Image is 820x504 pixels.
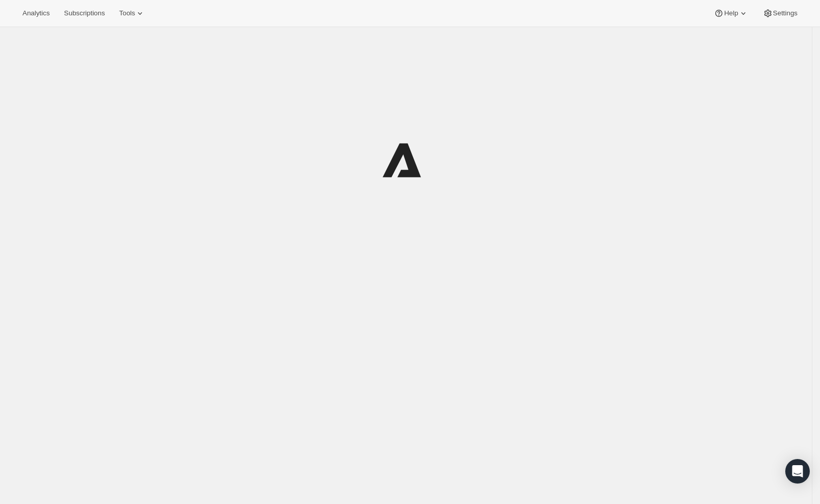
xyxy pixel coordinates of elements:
div: Open Intercom Messenger [785,459,810,484]
span: Tools [119,9,135,17]
button: Subscriptions [58,6,111,20]
button: Analytics [16,6,56,20]
button: Help [708,6,754,20]
button: Settings [757,6,804,20]
span: Settings [773,9,798,17]
span: Subscriptions [64,9,105,17]
button: Tools [113,6,151,20]
span: Help [724,9,738,17]
span: Analytics [22,9,50,17]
